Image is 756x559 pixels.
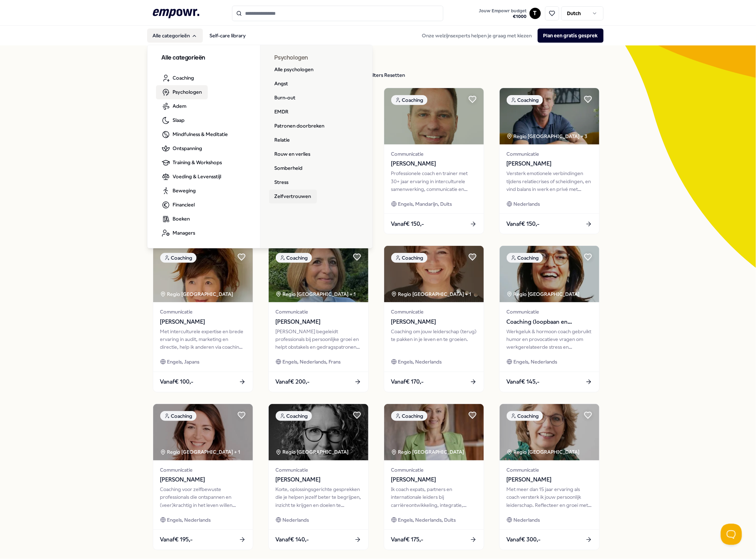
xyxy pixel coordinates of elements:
a: package imageCoachingRegio [GEOGRAPHIC_DATA] + 1Communicatie[PERSON_NAME]Coaching om jouw leiders... [384,246,484,392]
span: Jouw Empowr budget [479,8,527,14]
a: Coaching [156,71,200,85]
div: Alle categorieën [148,45,373,249]
div: Coaching [391,253,427,263]
a: Managers [156,226,201,240]
div: Regio [GEOGRAPHIC_DATA] + 1 [276,290,356,298]
span: Boeken [173,215,190,223]
span: Ontspanning [173,144,202,152]
a: Psychologen [156,85,208,99]
div: Coaching om jouw leiderschap (terug) te pakken in je leven en te groeien. [391,328,477,351]
span: Voeding & Levensstijl [173,173,221,180]
span: Nederlands [283,516,309,524]
span: Coaching (loopbaan en werkgeluk) [507,317,592,327]
button: Alle categorieën [147,29,203,43]
button: Plan een gratis gesprek [538,29,604,43]
span: Communicatie [391,466,477,474]
span: Vanaf € 195,- [160,535,193,544]
span: Engels, Mandarijn, Duits [398,200,452,208]
span: Engels, Nederlands [167,516,211,524]
div: Regio [GEOGRAPHIC_DATA] [160,290,235,298]
a: package imageCoachingRegio [GEOGRAPHIC_DATA] + 1Communicatie[PERSON_NAME]Coaching voor zelfbewust... [153,404,253,550]
span: [PERSON_NAME] [507,475,592,484]
a: Financieel [156,198,201,212]
button: Jouw Empowr budget€1000 [478,7,528,21]
span: Managers [173,229,195,237]
a: Stress [269,175,294,190]
div: Met interculturele expertise en brede ervaring in audit, marketing en directie, help ik anderen v... [160,328,246,351]
span: Adem [173,102,187,110]
a: package imageCoachingRegio [GEOGRAPHIC_DATA] + 3Communicatie[PERSON_NAME]Versterk emotionele verb... [499,88,600,234]
div: Regio [GEOGRAPHIC_DATA] + 1 [160,448,240,456]
a: Voeding & Levensstijl [156,170,227,184]
span: [PERSON_NAME] [160,475,246,484]
a: package imageCoachingRegio [GEOGRAPHIC_DATA] Communicatie[PERSON_NAME]Met interculturele expertis... [153,246,253,392]
a: Beweging [156,184,202,198]
div: Coaching [391,411,427,421]
span: Communicatie [507,150,592,158]
span: Mindfulness & Meditatie [173,130,228,138]
div: Regio [GEOGRAPHIC_DATA] + 3 [507,132,588,140]
span: Vanaf € 175,- [391,535,424,544]
div: Versterk emotionele verbindingen tijdens relatiecrises of scheidingen, en vind balans in werk en ... [507,169,592,193]
span: Communicatie [507,466,592,474]
input: Search for products, categories or subcategories [232,6,443,21]
div: Regio [GEOGRAPHIC_DATA] [276,448,350,456]
a: Zelfvertrouwen [269,190,317,204]
span: Communicatie [391,308,477,316]
img: package image [500,88,599,144]
div: Coaching [507,253,543,263]
div: [PERSON_NAME] begeleidt professionals bij persoonlijke groei en helpt obstakels en gedragspatrone... [276,328,361,351]
span: Vanaf € 150,- [391,219,424,229]
a: Mindfulness & Meditatie [156,128,234,142]
span: [PERSON_NAME] [391,317,477,327]
h3: Alle categorieën [162,54,246,63]
div: Coaching [276,253,312,263]
img: package image [384,404,484,460]
div: Regio [GEOGRAPHIC_DATA] [507,448,581,456]
a: Training & Workshops [156,156,228,170]
img: package image [384,246,484,302]
span: Communicatie [276,466,361,474]
img: package image [153,404,253,460]
span: Engels, Nederlands [514,358,557,366]
span: Engels, Nederlands, Frans [283,358,341,366]
img: package image [384,88,484,144]
span: Beweging [173,187,196,194]
div: Coaching [160,253,196,263]
span: Coaching [173,74,194,82]
div: Regio [GEOGRAPHIC_DATA] + 1 [391,290,471,298]
a: Burn-out [269,91,301,105]
span: Communicatie [391,150,477,158]
div: Ik coach expats, partners en internationale leiders bij carrièreontwikkeling, integratie, netwerk... [391,485,477,509]
span: Vanaf € 150,- [507,219,540,229]
div: Coaching [160,411,196,421]
span: Engels, Nederlands [398,358,442,366]
span: Training & Workshops [173,159,222,166]
img: package image [269,404,368,460]
span: Vanaf € 300,- [507,535,541,544]
a: Self-care library [204,29,252,43]
a: package imageCoachingRegio [GEOGRAPHIC_DATA] + 1Communicatie[PERSON_NAME][PERSON_NAME] begeleidt ... [268,246,369,392]
span: Communicatie [276,308,361,316]
img: package image [269,246,368,302]
span: Slaap [173,116,185,124]
div: Werkgeluk & hormoon coach gebruikt humor en provocatieve vragen om werkgerelateerde stress en spa... [507,328,592,351]
span: [PERSON_NAME] [160,317,246,327]
div: Met meer dan 15 jaar ervaring als coach versterk ik jouw persoonlijk leiderschap. Reflecteer en g... [507,485,592,509]
span: Nederlands [514,200,540,208]
button: T [530,8,541,19]
h3: Psychologen [275,54,359,63]
img: package image [500,404,599,460]
a: package imageCoachingRegio [GEOGRAPHIC_DATA] Communicatie[PERSON_NAME]Korte, oplossingsgerichte g... [268,404,369,550]
img: package image [153,246,253,302]
span: [PERSON_NAME] [507,159,592,168]
div: Regio [GEOGRAPHIC_DATA] [391,448,466,456]
a: Relatie [269,133,296,147]
span: Vanaf € 170,- [391,377,424,386]
span: Communicatie [507,308,592,316]
span: Engels, Nederlands, Duits [398,516,456,524]
a: Adem [156,99,192,113]
span: Communicatie [160,308,246,316]
span: Vanaf € 140,- [276,535,309,544]
div: Coaching [507,411,543,421]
